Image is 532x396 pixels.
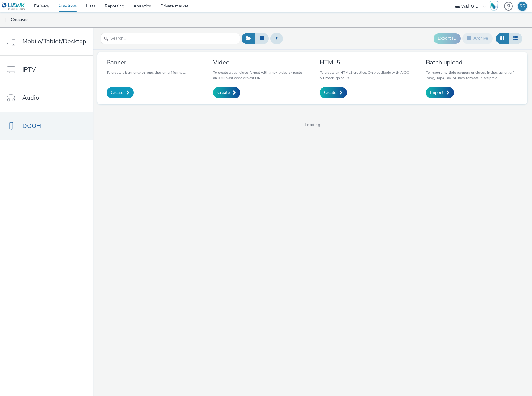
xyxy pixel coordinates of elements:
a: Import [426,87,454,98]
span: Create [324,90,336,96]
span: DOOH [22,121,41,130]
div: SS [520,2,525,11]
img: undefined Logo [2,2,25,10]
span: Create [217,90,230,96]
a: Create [213,87,240,98]
button: Archive [462,33,493,44]
p: To create a vast video format with .mp4 video or paste an XML vast code or vast URL. [213,70,305,81]
span: Audio [22,93,39,102]
a: Create [320,87,347,98]
h3: HTML5 [320,58,412,67]
span: Loading [93,122,532,128]
img: Hawk Academy [489,1,499,11]
p: To create a banner with .png, .jpg or .gif formats. [107,70,186,75]
input: Search... [101,33,240,44]
span: Import [430,90,443,96]
span: Create [111,90,123,96]
span: IPTV [22,65,36,74]
a: Hawk Academy [489,1,501,11]
button: Table [509,33,522,44]
p: To import multiple banners or videos in .jpg, .png, .gif, .mpg, .mp4, .avi or .mov formats in a z... [426,70,518,81]
h3: Video [213,58,305,67]
button: Export ID [434,33,461,43]
span: Mobile/Tablet/Desktop [22,37,86,46]
a: Create [107,87,134,98]
p: To create an HTML5 creative. Only available with AIOO & Broadsign SSPs [320,70,412,81]
h3: Banner [107,58,186,67]
button: Grid [496,33,509,44]
img: dooh [3,17,9,23]
h3: Batch upload [426,58,518,67]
